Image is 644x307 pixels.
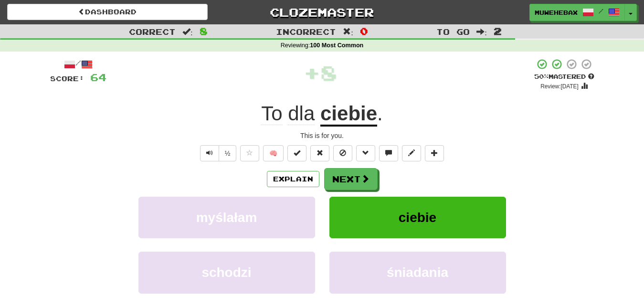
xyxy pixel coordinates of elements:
[436,27,470,36] span: To go
[476,28,487,36] span: :
[356,145,375,161] button: Grammar (alt+g)
[379,145,398,161] button: Discuss sentence (alt+u)
[261,102,282,125] span: To
[377,102,383,125] span: .
[534,73,594,81] div: Mastered
[535,8,578,17] span: muwehebax
[333,145,352,161] button: Ignore sentence (alt+i)
[196,210,257,225] span: myślałam
[534,73,549,80] span: 50 %
[138,197,315,238] button: myślałam
[200,25,208,37] span: 8
[222,4,422,21] a: Clozemaster
[138,252,315,293] button: schodzi
[263,145,284,161] button: 🧠
[201,265,251,280] span: schodzi
[267,171,319,187] button: Explain
[320,61,337,85] span: 8
[329,252,506,293] button: śniadania
[50,131,594,140] div: This is for you.
[599,8,603,14] span: /
[7,4,208,20] a: Dashboard
[329,197,506,238] button: ciebie
[540,83,579,90] small: Review: [DATE]
[129,27,176,36] span: Correct
[494,25,502,37] span: 2
[219,145,237,161] button: ½
[360,25,368,37] span: 0
[198,145,237,161] div: Text-to-speech controls
[90,71,106,83] span: 64
[240,145,259,161] button: Favorite sentence (alt+f)
[50,58,106,70] div: /
[320,102,377,127] u: ciebie
[288,102,315,125] span: dla
[343,28,353,36] span: :
[50,74,84,83] span: Score:
[324,168,378,190] button: Next
[287,145,306,161] button: Set this sentence to 100% Mastered (alt+m)
[529,4,625,21] a: muwehebax /
[310,42,363,49] strong: 100 Most Common
[402,145,421,161] button: Edit sentence (alt+d)
[200,145,219,161] button: Play sentence audio (ctl+space)
[304,58,320,87] span: +
[425,145,444,161] button: Add to collection (alt+a)
[399,210,436,225] span: ciebie
[182,28,193,36] span: :
[387,265,448,280] span: śniadania
[310,145,329,161] button: Reset to 0% Mastered (alt+r)
[276,27,336,36] span: Incorrect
